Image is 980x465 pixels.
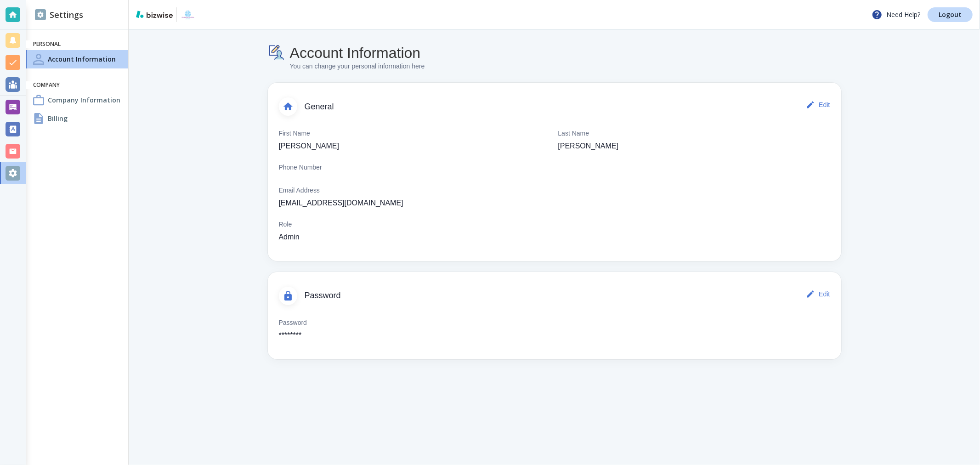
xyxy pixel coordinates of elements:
[48,54,116,64] h4: Account Information
[279,141,340,152] p: [PERSON_NAME]
[48,95,120,105] h4: Company Information
[305,102,804,112] span: General
[872,9,920,20] p: Need Help?
[558,141,619,152] p: [PERSON_NAME]
[928,7,973,22] a: Logout
[305,291,804,301] span: Password
[26,91,128,109] a: Company InformationCompany Information
[558,129,589,139] p: Last Name
[26,109,128,128] a: BillingBilling
[35,9,46,20] img: DashboardSidebarSettings.svg
[279,186,320,196] p: Email Address
[33,81,121,89] h6: Company
[181,7,195,22] img: Counseling in Motion
[35,9,83,21] h2: Settings
[48,113,68,123] h4: Billing
[804,285,833,303] button: Edit
[136,11,173,18] img: bizwise
[804,96,833,114] button: Edit
[26,50,128,68] a: Account InformationAccount Information
[290,44,425,62] h4: Account Information
[279,232,300,243] p: Admin
[279,129,310,139] p: First Name
[939,11,962,18] p: Logout
[33,40,121,48] h6: Personal
[279,220,292,230] p: Role
[268,44,286,62] img: Account Information
[290,62,425,72] p: You can change your personal information here
[279,163,322,173] p: Phone Number
[279,318,307,328] p: Password
[279,198,403,209] p: [EMAIL_ADDRESS][DOMAIN_NAME]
